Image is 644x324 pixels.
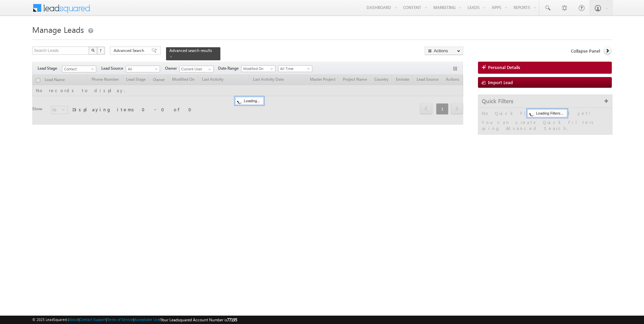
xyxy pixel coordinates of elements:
[227,317,237,322] span: 77195
[62,66,96,72] a: Contact
[165,65,179,71] span: Owner
[101,65,126,71] span: Lead Source
[100,48,103,53] span: ?
[218,65,241,71] span: Date Range
[478,62,612,74] a: Personal Details
[278,65,312,72] a: All Time
[62,66,94,72] span: Contact
[425,47,463,55] button: Actions
[97,47,105,55] button: ?
[126,66,158,72] span: All
[241,66,273,72] span: Modified On
[205,66,213,73] a: Show All Items
[38,65,62,71] span: Lead Stage
[134,317,160,322] a: Acceptable Use
[126,66,160,72] a: All
[235,97,264,105] div: Loading...
[91,49,95,52] img: Search
[32,24,84,35] span: Manage Leads
[527,109,567,117] div: Loading Filters...
[161,317,237,322] span: Your Leadsquared Account Number is
[114,48,146,54] span: Advanced Search
[571,48,600,54] span: Collapse Panel
[488,64,520,70] span: Personal Details
[241,65,275,72] a: Modified On
[79,317,106,322] a: Contact Support
[488,79,513,85] span: Import Lead
[278,66,310,72] span: All Time
[32,317,237,323] span: © 2025 LeadSquared | | | | |
[179,66,214,72] input: Type to Search
[69,317,78,322] a: About
[107,317,133,322] a: Terms of Service
[169,48,212,53] span: Advanced search results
